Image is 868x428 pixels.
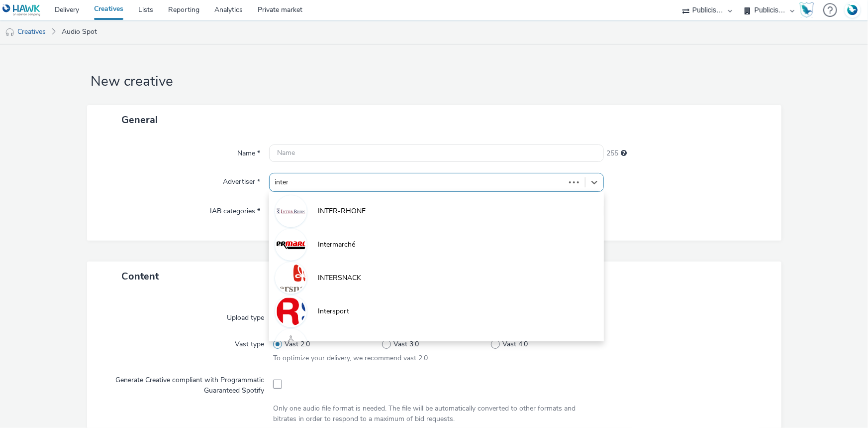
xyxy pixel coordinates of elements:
[277,264,305,292] img: INTERSNACK
[318,306,349,316] span: Intersport
[394,339,419,349] span: Vast 3.0
[231,335,268,349] label: Vast type
[121,113,158,127] span: General
[277,197,305,226] img: INTER-RHONE
[273,353,428,363] span: To optimize your delivery, we recommend vast 2.0
[206,202,264,216] label: IAB categories *
[269,144,604,162] input: Name
[105,371,269,396] label: Generate Creative compliant with Programmatic Guaranteed Spotify
[2,4,41,16] img: undefined Logo
[87,72,781,91] h1: New creative
[799,2,818,18] a: Hawk Academy
[277,230,305,259] img: Intermarché
[223,309,268,323] label: Upload type
[318,273,361,283] span: INTERSNACK
[277,297,305,326] img: Intersport
[57,20,102,44] a: Audio Spot
[318,240,355,250] span: Intermarché
[219,173,264,187] label: Advertiser *
[845,2,860,17] img: Account FR
[799,2,814,18] img: Hawk Academy
[318,206,366,216] span: INTER-RHONE
[121,270,159,283] span: Content
[503,339,528,349] span: Vast 4.0
[318,340,350,350] span: Printemps
[273,404,600,424] div: Only one audio file format is needed. The file will be automatically converted to other formats a...
[621,148,627,158] div: Maximum 255 characters
[277,330,305,359] img: Printemps
[606,148,618,158] span: 255
[233,144,264,158] label: Name *
[285,339,310,349] span: Vast 2.0
[5,27,15,37] img: audio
